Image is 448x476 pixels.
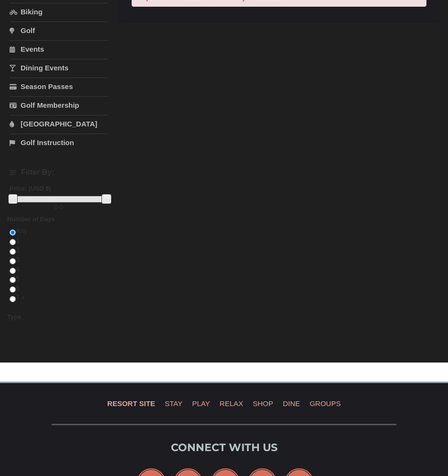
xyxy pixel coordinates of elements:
strong: Type [7,313,21,320]
strong: Number of Days [7,215,55,223]
a: Relax [216,393,247,414]
a: Shop [249,393,277,414]
a: Dining Events [10,59,108,77]
strong: Price: (USD $) [10,185,51,192]
span: 0 [60,204,63,211]
a: Golf Instruction [10,134,108,151]
a: Play [188,393,213,414]
a: Resort Site [103,393,159,414]
div: Any 1 2 3 4 5 6 7 + [10,227,108,312]
a: Dine [279,393,304,414]
a: Events [10,40,108,58]
p: Connect with us [52,440,396,455]
label: - [10,203,108,212]
span: 0 [54,204,57,211]
a: Golf [10,22,108,39]
a: [GEOGRAPHIC_DATA] [10,115,108,133]
a: Biking [10,3,108,21]
a: Stay [161,393,186,414]
a: Season Passes [10,78,108,95]
h4: Filter By: [10,168,108,177]
a: Groups [306,393,345,414]
a: Golf Membership [10,96,108,114]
